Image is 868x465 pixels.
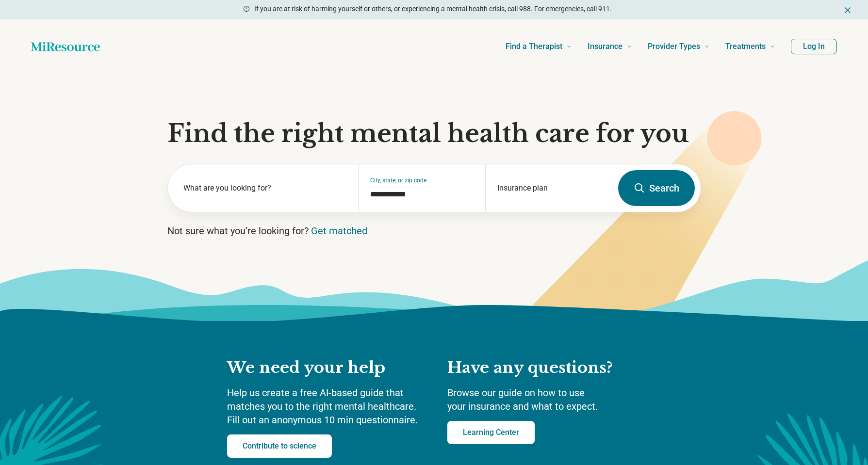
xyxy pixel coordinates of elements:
[588,27,632,66] a: Insurance
[791,39,837,54] button: Log In
[506,27,572,66] a: Find a Therapist
[254,4,612,14] p: If you are at risk of harming yourself or others, or experiencing a mental health crisis, call 98...
[311,225,367,237] a: Get matched
[227,358,428,378] h2: We need your help
[618,170,695,206] button: Search
[447,421,535,444] a: Learning Center
[447,386,641,413] p: Browse our guide on how to use your insurance and what to expect.
[447,358,641,378] h2: Have any questions?
[506,40,562,53] span: Find a Therapist
[648,27,710,66] a: Provider Types
[167,119,701,148] h1: Find the right mental health care for you
[725,40,766,53] span: Treatments
[31,37,100,56] a: Home page
[227,434,332,458] a: Contribute to science
[725,27,775,66] a: Treatments
[167,224,701,238] p: Not sure what you’re looking for?
[227,386,428,427] p: Help us create a free AI-based guide that matches you to the right mental healthcare. Fill out an...
[588,40,622,53] span: Insurance
[183,182,347,194] label: What are you looking for?
[843,4,852,16] button: Dismiss
[648,40,700,53] span: Provider Types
